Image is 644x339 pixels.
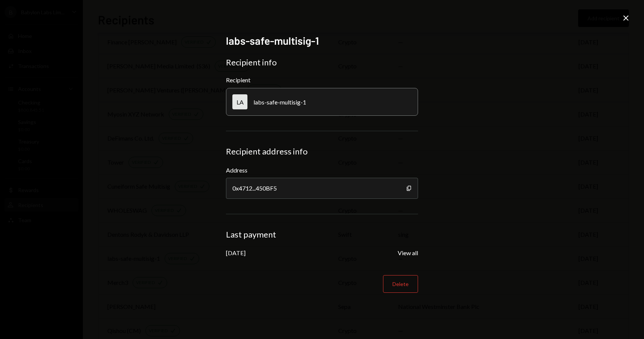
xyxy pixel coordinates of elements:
[226,76,418,83] div: Recipient
[226,229,418,240] div: Last payment
[398,249,418,257] button: View all
[383,275,418,293] button: Delete
[232,94,247,109] div: LA
[253,98,306,106] div: labs-safe-multisig-1
[226,33,418,48] h2: labs-safe-multisig-1
[226,178,418,199] div: 0x4712...450BF5
[226,57,418,68] div: Recipient info
[226,166,418,175] label: Address
[226,249,246,256] div: [DATE]
[226,146,418,157] div: Recipient address info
